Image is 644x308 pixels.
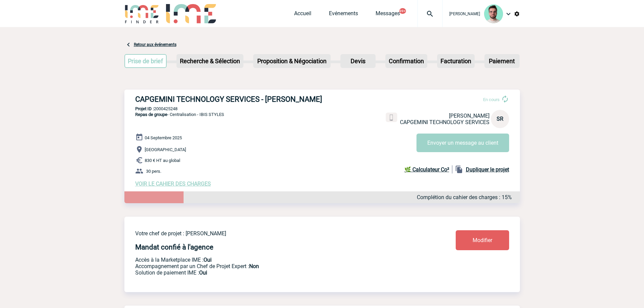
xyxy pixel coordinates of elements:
[399,8,406,14] button: 99+
[177,55,243,67] p: Recherche & Sélection
[135,269,416,276] p: Conformité aux process achat client, Prise en charge de la facturation, Mutualisation de plusieur...
[455,165,463,173] img: file_copy-black-24dp.png
[449,113,490,119] span: [PERSON_NAME]
[376,10,400,20] a: Messages
[404,166,449,173] b: 🌿 Calculateur Co²
[254,55,330,67] p: Proposition & Négociation
[404,165,452,173] a: 🌿 Calculateur Co²
[294,10,311,20] a: Accueil
[124,106,520,111] p: 2000425248
[135,257,416,263] p: Accès à la Marketplace IME :
[484,4,503,23] img: 121547-2.png
[449,11,480,16] span: [PERSON_NAME]
[400,119,490,125] span: CAPGEMINI TECHNOLOGY SERVICES
[483,97,500,102] span: En cours
[134,42,176,47] a: Retour aux événements
[466,166,509,173] b: Dupliquer le projet
[145,147,186,152] span: [GEOGRAPHIC_DATA]
[145,135,182,140] span: 04 Septembre 2025
[249,263,259,269] b: Non
[124,4,160,23] img: IME-Finder
[485,55,519,67] p: Paiement
[204,257,212,263] b: Oui
[135,230,416,237] p: Votre chef de projet : [PERSON_NAME]
[386,55,427,67] p: Confirmation
[135,95,338,103] h3: CAPGEMINI TECHNOLOGY SERVICES - [PERSON_NAME]
[497,116,503,122] span: SR
[329,10,358,20] a: Evénements
[438,55,474,67] p: Facturation
[135,106,154,111] b: Projet ID :
[135,243,213,251] h4: Mandat confié à l'agence
[125,55,166,67] p: Prise de brief
[473,237,492,243] span: Modifier
[146,169,161,174] span: 30 pers.
[135,112,224,117] span: - Centralisation - IBIS STYLES
[135,181,211,187] a: VOIR LE CAHIER DES CHARGES
[135,112,167,117] span: Repas de groupe
[145,158,180,163] span: 830 € HT au global
[416,134,509,152] button: Envoyer un message au client
[135,263,416,269] p: Prestation payante
[388,115,395,121] img: portable.png
[341,55,375,67] p: Devis
[199,269,207,276] b: Oui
